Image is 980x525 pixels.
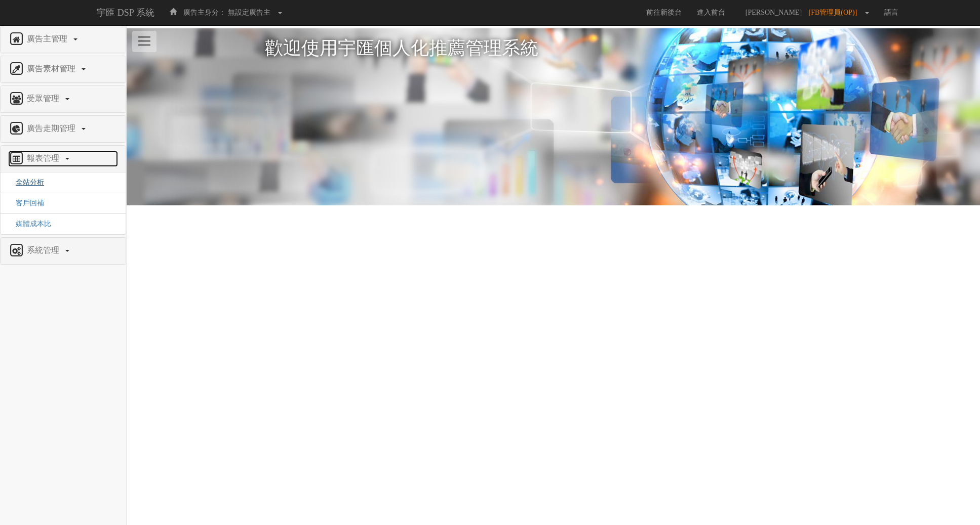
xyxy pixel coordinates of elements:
a: 廣告素材管理 [8,61,118,77]
span: 報表管理 [24,154,64,162]
a: 報表管理 [8,151,118,167]
span: 廣告主身分： [183,9,226,16]
span: [FB管理員(OP)] [809,9,863,16]
a: 受眾管理 [8,91,118,107]
span: 廣告素材管理 [24,64,81,73]
a: 系統管理 [8,243,118,259]
a: 全站分析 [8,179,44,186]
a: 媒體成本比 [8,220,51,228]
span: 受眾管理 [24,94,64,103]
span: [PERSON_NAME] [740,9,807,16]
span: 廣告主管理 [24,34,72,43]
a: 廣告主管理 [8,31,118,48]
h1: 歡迎使用宇匯個人化推薦管理系統 [265,38,842,59]
span: 系統管理 [24,246,64,254]
span: 廣告走期管理 [24,124,81,133]
a: 廣告走期管理 [8,121,118,137]
a: 客戶回補 [8,199,44,207]
span: 無設定廣告主 [228,9,270,16]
